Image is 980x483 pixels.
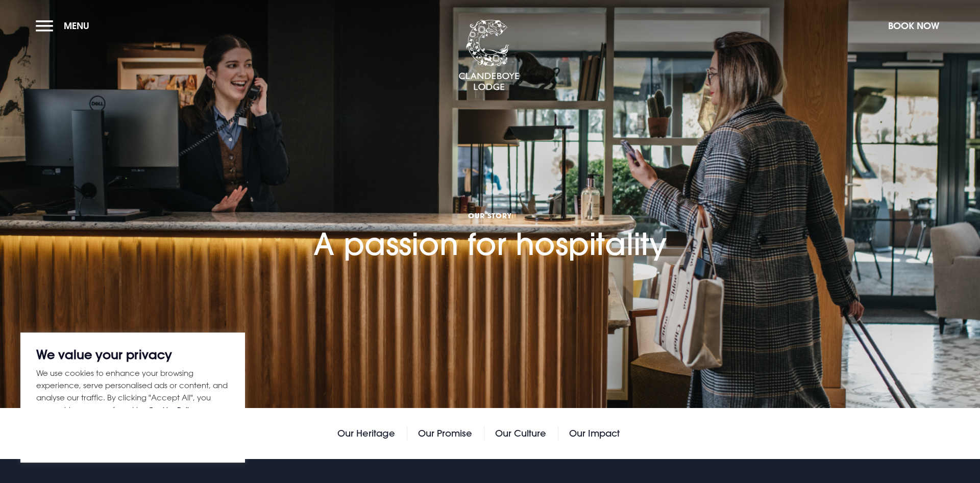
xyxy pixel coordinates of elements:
[36,15,94,37] button: Menu
[64,20,89,32] span: Menu
[36,348,229,361] p: We value your privacy
[313,151,667,262] h1: A passion for hospitality
[337,426,395,441] a: Our Heritage
[418,426,472,441] a: Our Promise
[495,426,546,441] a: Our Culture
[148,405,198,414] a: Cookies Policy
[36,367,229,416] p: We use cookies to enhance your browsing experience, serve personalised ads or content, and analys...
[20,333,245,463] div: We value your privacy
[458,20,520,91] img: Clandeboye Lodge
[569,426,620,441] a: Our Impact
[883,15,944,37] button: Book Now
[313,211,667,220] span: Our Story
